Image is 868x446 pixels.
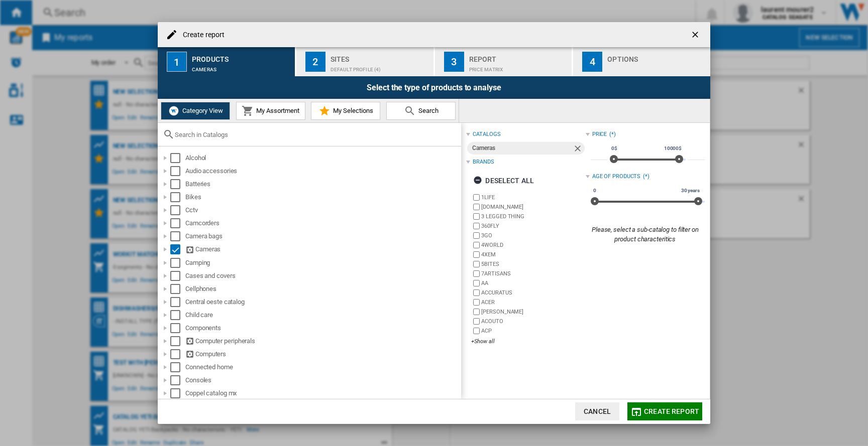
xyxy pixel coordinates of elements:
[175,131,456,138] input: Search in Catalogs
[481,222,585,230] label: 360FLY
[573,47,710,76] button: 4 Options
[473,172,534,190] div: Deselect all
[573,143,585,156] ng-md-icon: Remove
[473,158,494,166] div: Brands
[170,179,185,189] md-checkbox: Select
[185,362,460,372] div: Connected home
[481,327,585,335] label: ACP
[481,241,585,249] label: 4WORLD
[586,225,705,243] div: Please, select a sub-catalog to filter on product characteritics
[170,231,185,241] md-checkbox: Select
[185,153,460,163] div: Alcohol
[185,192,460,202] div: Bikes
[575,402,619,420] button: Cancel
[185,310,460,320] div: Child care
[296,47,435,76] button: 2 Sites Default profile (4)
[170,244,185,254] md-checkbox: Select
[473,251,480,258] input: brand.name
[473,328,480,334] input: brand.name
[481,213,585,220] label: 3 LEGGED THING
[331,62,429,72] div: Default profile (4)
[185,323,460,333] div: Components
[481,232,585,239] label: 3GO
[170,362,185,372] md-checkbox: Select
[170,297,185,307] md-checkbox: Select
[185,349,460,359] div: Computers
[185,284,460,294] div: Cellphones
[416,107,439,114] span: Search
[644,407,699,415] span: Create report
[481,308,585,316] label: [PERSON_NAME]
[170,258,185,268] md-checkbox: Select
[473,194,480,201] input: brand.name
[481,299,585,306] label: ACER
[170,166,185,176] md-checkbox: Select
[192,62,291,72] div: Cameras
[331,51,429,62] div: Sites
[473,270,480,277] input: brand.name
[331,107,373,114] span: My Selections
[481,194,585,201] label: 1LIFE
[311,102,380,120] button: My Selections
[610,144,619,153] span: 0$
[185,205,460,215] div: Cctv
[170,388,185,398] md-checkbox: Select
[473,204,480,210] input: brand.name
[473,309,480,315] input: brand.name
[473,280,480,286] input: brand.name
[185,297,460,307] div: Central oeste catalog
[192,51,291,62] div: Products
[690,30,702,42] ng-md-icon: getI18NText('BUTTONS.CLOSE_DIALOG')
[473,232,480,239] input: brand.name
[473,242,480,248] input: brand.name
[473,299,480,306] input: brand.name
[170,310,185,320] md-checkbox: Select
[158,76,710,99] div: Select the type of products to analyse
[170,349,185,359] md-checkbox: Select
[592,130,607,138] div: Price
[158,47,296,76] button: 1 Products Cameras
[481,279,585,287] label: AA
[185,179,460,189] div: Batteries
[185,375,460,385] div: Consoles
[582,52,602,72] div: 4
[178,30,225,40] h4: Create report
[236,102,305,120] button: My Assortment
[305,52,325,72] div: 2
[481,260,585,268] label: 5BITES
[254,107,299,114] span: My Assortment
[473,318,480,325] input: brand.name
[185,218,460,228] div: Camcorders
[185,271,460,281] div: Cases and covers
[185,388,460,398] div: Coppel catalog mx
[170,284,185,294] md-checkbox: Select
[435,47,573,76] button: 3 Report Price Matrix
[170,336,185,346] md-checkbox: Select
[473,213,480,220] input: brand.name
[592,187,598,195] span: 0
[473,289,480,296] input: brand.name
[680,187,701,195] span: 30 years
[469,51,568,62] div: Report
[473,130,500,138] div: catalogs
[185,336,460,346] div: Computer peripherals
[170,218,185,228] md-checkbox: Select
[481,289,585,296] label: ACCURATUS
[481,270,585,277] label: 7ARTISANS
[180,107,223,114] span: Category View
[170,375,185,385] md-checkbox: Select
[185,166,460,176] div: Audio accessories
[471,338,585,345] div: +Show all
[473,223,480,229] input: brand.name
[469,62,568,72] div: Price Matrix
[168,105,180,117] img: wiser-icon-white.png
[607,51,706,62] div: Options
[170,205,185,215] md-checkbox: Select
[386,102,456,120] button: Search
[481,251,585,258] label: 4XEM
[185,244,460,254] div: Cameras
[167,52,187,72] div: 1
[592,173,641,181] div: Age of products
[481,203,585,211] label: [DOMAIN_NAME]
[444,52,464,72] div: 3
